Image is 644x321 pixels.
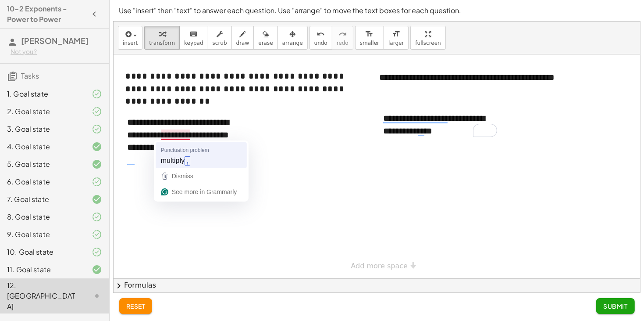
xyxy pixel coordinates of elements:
[388,40,404,46] span: larger
[92,194,102,205] i: Task finished and correct.
[144,26,180,50] button: transform
[11,47,102,56] div: Not you?
[179,26,208,50] button: keyboardkeypad
[231,26,254,50] button: draw
[337,40,349,46] span: redo
[392,29,400,40] i: format_size
[278,26,308,50] button: arrange
[314,40,327,46] span: undo
[118,26,142,50] button: insert
[92,264,102,275] i: Task finished and correct.
[7,4,86,25] h4: 10-2 Exponents - Power to Power
[92,212,102,222] i: Task finished and part of it marked as correct.
[365,29,374,40] i: format_size
[7,212,78,222] div: 8. Goal state
[7,159,78,170] div: 5. Goal state
[92,177,102,187] i: Task finished and part of it marked as correct.
[310,26,332,50] button: undoundo
[189,29,198,40] i: keyboard
[213,40,227,46] span: scrub
[184,40,203,46] span: keypad
[282,40,303,46] span: arrange
[338,29,347,40] i: redo
[7,89,78,99] div: 1. Goal state
[7,229,78,240] div: 9. Goal state
[21,71,39,80] span: Tasks
[119,5,635,16] p: Use "insert" then "text" to answer each question. Use "arrange" to move the text boxes for each q...
[7,177,78,187] div: 6. Goal state
[317,29,325,40] i: undo
[92,89,102,99] i: Task finished and part of it marked as correct.
[92,124,102,134] i: Task finished and part of it marked as correct.
[7,247,78,257] div: 10. Goal state
[118,107,250,175] div: To enrich screen reader interactions, please activate Accessibility in Grammarly extension settings
[7,280,78,312] div: 12. [GEOGRAPHIC_DATA]
[92,141,102,152] i: Task finished and correct.
[384,26,409,50] button: format_sizelarger
[410,26,445,50] button: fullscreen
[258,40,273,46] span: erase
[123,40,138,46] span: insert
[7,106,78,117] div: 2. Goal state
[21,36,89,46] span: [PERSON_NAME]
[92,247,102,257] i: Task finished and part of it marked as correct.
[332,26,353,50] button: redoredo
[355,26,384,50] button: format_sizesmaller
[92,106,102,117] i: Task finished and part of it marked as correct.
[114,281,124,291] span: chevron_right
[149,40,175,46] span: transform
[114,278,640,292] button: chevron_rightFormulas
[7,141,78,152] div: 4. Goal state
[119,298,153,314] button: reset
[415,40,441,46] span: fullscreen
[92,229,102,240] i: Task finished and part of it marked as correct.
[351,262,408,270] span: Add more space
[7,264,78,275] div: 11. Goal state
[253,26,278,50] button: erase
[92,159,102,170] i: Task finished and correct.
[208,26,232,50] button: scrub
[7,124,78,134] div: 3. Goal state
[7,194,78,205] div: 7. Goal state
[374,103,506,146] div: To enrich screen reader interactions, please activate Accessibility in Grammarly extension settings
[596,298,634,314] button: Submit
[126,302,146,310] span: reset
[92,291,102,301] i: Task not started.
[236,40,249,46] span: draw
[360,40,379,46] span: smaller
[603,302,627,310] span: Submit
